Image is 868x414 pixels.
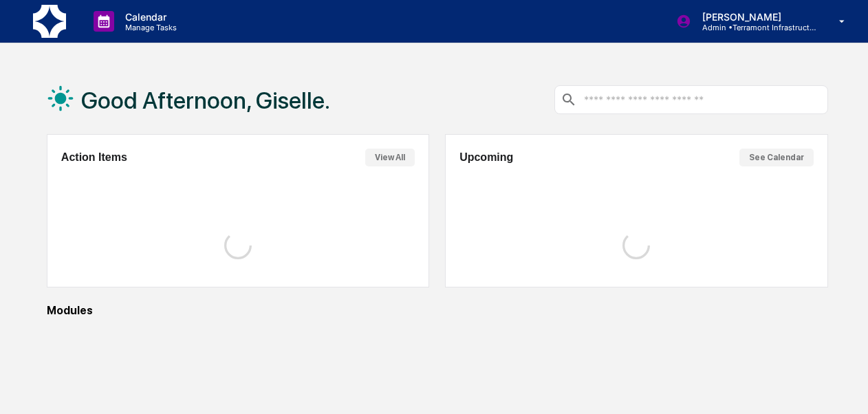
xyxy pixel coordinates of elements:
[81,87,330,114] h1: Good Afternoon, Giselle.
[114,23,184,32] p: Manage Tasks
[739,149,814,166] button: See Calendar
[459,151,513,164] h2: Upcoming
[691,23,819,32] p: Admin • Terramont Infrastructure Management LLC
[47,304,828,317] div: Modules
[691,11,819,23] p: [PERSON_NAME]
[114,11,184,23] p: Calendar
[33,5,66,38] img: logo
[365,149,415,166] button: View All
[61,151,127,164] h2: Action Items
